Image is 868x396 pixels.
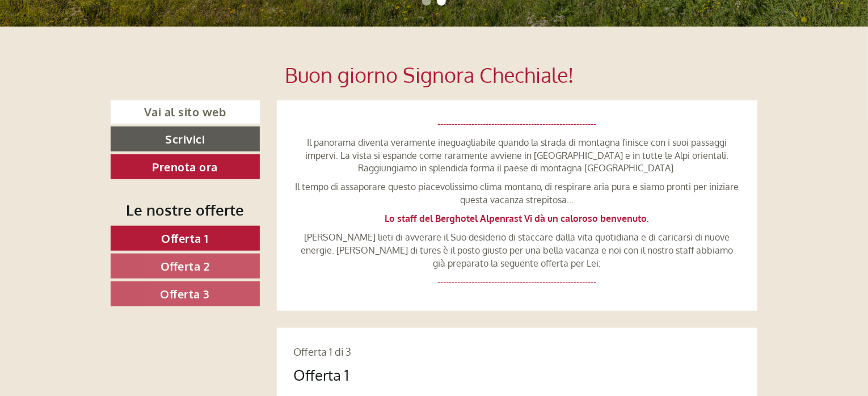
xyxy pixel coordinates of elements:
[9,31,178,65] div: Buon giorno, come possiamo aiutarla?
[17,55,172,63] small: 18:15
[294,346,352,358] span: Offerta 1 di 3
[295,181,739,205] span: Il tempo di assaporare questo piacevolissimo clima montano, di respirare aria pura e siamo pronti...
[285,64,574,86] h1: Buon giorno Signora Chechiale!
[385,213,649,224] strong: Lo staff del Berghotel Alpenrast Vi dà un caloroso benvenuto.
[301,231,733,269] span: [PERSON_NAME] lieti di avverare il Suo desiderio di staccare dalla vita quotidiana e di caricarsi...
[162,231,209,246] span: Offerta 1
[437,118,596,129] span: --------------------------------------------------------
[17,33,172,42] div: Berghotel Alpenrast
[437,276,596,287] span: --------------------------------------------------------
[161,287,210,301] span: Offerta 3
[294,364,349,385] div: Offerta 1
[111,154,260,179] a: Prenota ora
[111,127,260,151] a: Scrivici
[161,259,210,273] span: Offerta 2
[385,294,448,319] button: Invia
[111,199,260,220] div: Le nostre offerte
[203,9,245,28] div: [DATE]
[305,137,728,174] span: Il panorama diventa veramente ineguagliabile quando la strada di montagna finisce con i suoi pass...
[111,100,260,124] a: Vai al sito web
